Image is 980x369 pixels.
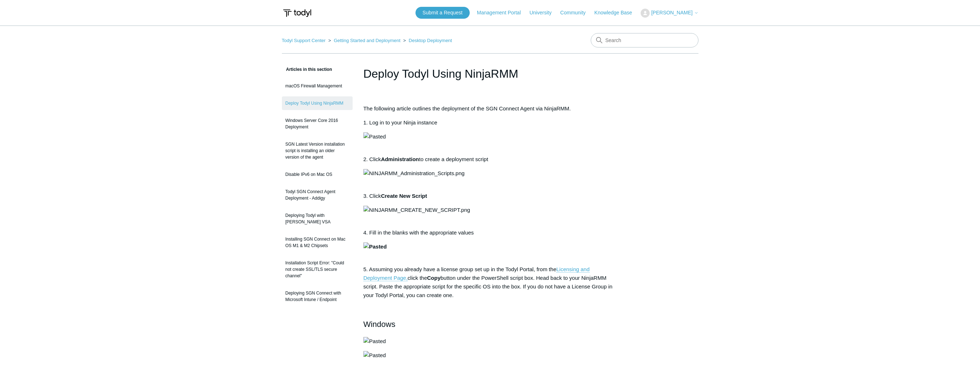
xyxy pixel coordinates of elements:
a: Management Portal [477,9,528,17]
img: Pasted [363,242,387,251]
a: Installation Script Error: "Could not create SSL/TLS secure channel" [282,256,353,283]
img: Pasted [363,337,386,346]
p: 5. Assuming you already have a license group set up in the Todyl Portal, from the click the butto... [363,265,617,300]
span: Articles in this section [282,67,332,72]
a: SGN Latest Version installation script is installing an older version of the agent [282,137,353,164]
img: Todyl Support Center Help Center home page [282,6,312,20]
strong: Copy [427,275,441,281]
a: Windows Server Core 2016 Deployment [282,114,353,134]
p: 4. Fill in the blanks with the appropriate values [363,228,617,237]
img: Pasted [363,351,386,360]
button: [PERSON_NAME] [641,9,698,18]
a: Getting Started and Deployment [334,38,400,43]
a: Deploying Todyl with [PERSON_NAME] VSA [282,209,353,229]
strong: Create New Script [381,193,427,199]
a: Knowledge Base [594,9,639,17]
a: Disable IPv6 on Mac OS [282,168,353,181]
p: The following article outlines the deployment of the SGN Connect Agent via NinjaRMM. [363,104,617,113]
p: 2. Click to create a deployment script [363,155,617,164]
h1: Deploy Todyl Using NinjaRMM [363,65,617,82]
h2: Windows [363,305,617,330]
img: NINJARMM_CREATE_NEW_SCRIPT.png [363,206,470,214]
a: University [529,9,558,17]
li: Getting Started and Deployment [327,38,402,43]
a: Desktop Deployment [409,38,452,43]
p: 3. Click [363,192,617,200]
a: Submit a Request [415,7,470,19]
img: Pasted [363,132,386,141]
a: Todyl SGN Connect Agent Deployment - Addigy [282,185,353,205]
a: Deploy Todyl Using NinjaRMM [282,96,353,110]
li: Todyl Support Center [282,38,327,43]
img: NINJARMM_Administration_Scripts.png [363,169,465,178]
strong: Administration [381,156,419,162]
span: [PERSON_NAME] [651,10,692,15]
a: Community [560,9,593,17]
a: Installing SGN Connect on Mac OS M1 & M2 Chipsets [282,232,353,252]
a: Deploying SGN Connect with Microsoft Intune / Endpoint [282,286,353,306]
p: 1. Log in to your Ninja instance [363,118,617,127]
input: Search [591,33,698,47]
li: Desktop Deployment [402,38,452,43]
a: macOS Firewall Management [282,79,353,93]
a: Todyl Support Center [282,38,326,43]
